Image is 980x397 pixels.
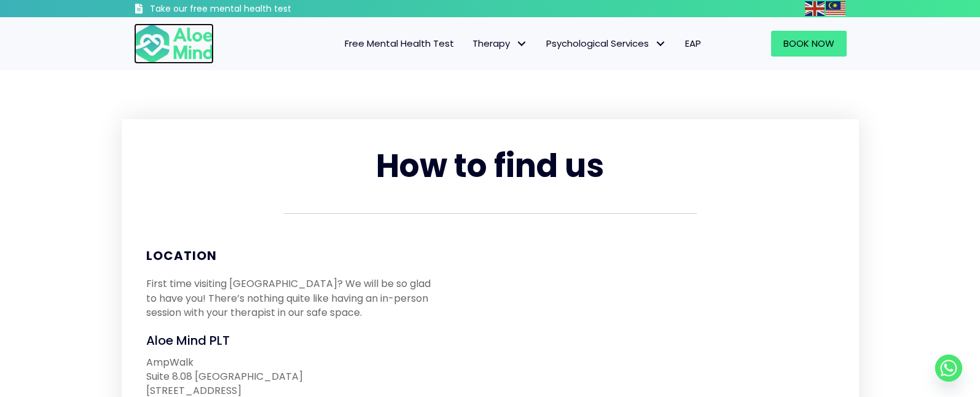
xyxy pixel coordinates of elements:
[805,1,826,15] a: English
[935,355,962,382] a: Whatsapp
[771,31,847,57] a: Book Now
[805,1,825,16] img: en
[826,1,845,16] img: ms
[783,37,834,50] span: Book Now
[676,31,710,57] a: EAP
[537,31,676,57] a: Psychological ServicesPsychological Services: submenu
[472,37,528,50] span: Therapy
[335,31,463,57] a: Free Mental Health Test
[685,37,701,50] span: EAP
[146,277,439,320] p: First time visiting [GEOGRAPHIC_DATA]? We will be so glad to have you! There’s nothing quite like...
[513,35,531,53] span: Therapy: submenu
[376,143,604,188] span: How to find us
[652,35,670,53] span: Psychological Services: submenu
[146,247,217,264] span: Location
[463,31,537,57] a: TherapyTherapy: submenu
[146,332,230,349] span: Aloe Mind PLT
[230,31,710,57] nav: Menu
[150,3,357,15] h3: Take our free mental health test
[826,1,847,15] a: Malay
[134,3,357,17] a: Take our free mental health test
[345,37,454,50] span: Free Mental Health Test
[134,23,214,64] img: Aloe Mind Malaysia | Mental Healthcare Services in Malaysia and Singapore
[546,37,667,50] span: Psychological Services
